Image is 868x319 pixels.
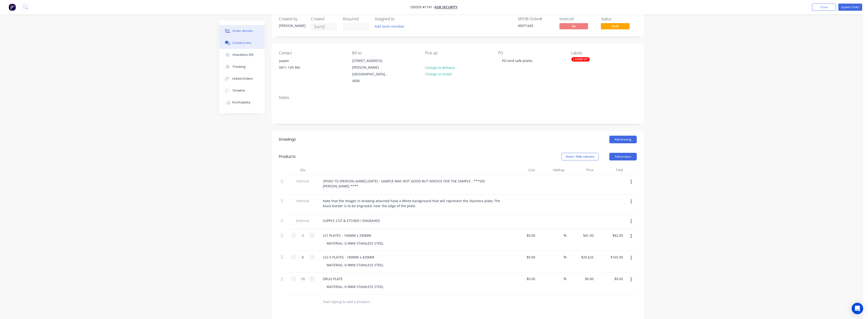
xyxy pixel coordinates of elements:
[838,4,862,11] button: Update Order
[609,153,637,160] button: Add product
[343,17,369,21] div: Required
[352,51,417,55] div: Bill to
[609,136,637,143] button: Add drawing
[219,85,265,97] button: Timeline
[219,37,265,49] button: Collaborate
[564,276,566,282] span: %
[219,49,265,61] button: Checklists 0/0
[233,65,246,69] div: Tracking
[564,233,566,238] span: %
[571,57,590,62] div: LASERCUT
[518,23,554,28] div: 00071645
[423,71,455,77] button: Change to install
[518,17,554,21] div: MYOB Order #
[323,262,387,268] div: MATERIAL: 0.9MM STAINLESS STEEL
[279,95,637,100] div: Notes
[219,25,265,37] button: Order details
[233,100,251,105] div: Profitability
[290,179,315,184] span: Internal
[233,77,253,81] div: Linked Orders
[435,5,458,10] a: KGB Security
[508,165,537,175] div: Cost
[566,165,596,175] div: Price
[319,217,384,224] div: SUPPLY, CUT & ETCHED / ENGRAVED
[279,23,305,28] div: [PERSON_NAME]
[319,275,346,282] div: DRUG PLATE
[812,4,836,11] button: Close
[423,64,457,71] button: Change to delivery
[352,57,392,71] div: [STREET_ADDRESS][PERSON_NAME]
[290,218,315,223] span: External
[348,57,396,84] div: [STREET_ADDRESS][PERSON_NAME][GEOGRAPHIC_DATA], , 4006
[279,57,319,64] div: Jasper
[562,153,599,160] button: Show / Hide columns
[279,154,296,159] div: Products
[596,165,625,175] div: Total
[279,17,305,21] div: Created by
[372,23,407,30] button: Add team member
[233,88,245,93] div: Timeline
[375,17,423,21] div: Assigned to
[279,51,344,55] div: Contact
[219,73,265,85] button: Linked Orders
[852,303,863,314] div: Open Intercom Messenger
[319,178,506,190] div: SPOKE TO [PERSON_NAME] [DATE] - SAMPLE WAS NOT GOOD BUT INVOICE FOR THE SAMPLE - ***SEE [PERSON_N...
[279,137,296,142] div: Drawings
[375,23,407,30] button: Add team member
[279,64,319,71] div: 0411 159 366
[559,23,588,29] span: No
[219,61,265,73] button: Tracking
[559,17,595,21] div: Invoiced
[233,53,254,57] div: Checklists 0/0
[323,240,387,247] div: MATERIAL: 0.9MM STAINLESS STEEL
[323,283,387,290] div: MATERIAL: 0.9MM STAINLESS STEEL
[498,57,536,64] div: PO-lord safe plates
[352,71,392,84] div: [GEOGRAPHIC_DATA], , 4006
[319,254,378,261] div: LS2-5 PLATES - 180MM x 420MM
[601,17,637,21] div: Status
[233,29,253,33] div: Order details
[288,165,317,175] div: Qty
[425,51,491,55] div: Pick up
[601,23,630,29] span: Draft
[498,51,564,55] div: PO
[319,232,375,239] div: LS1 PLATES - 160MM x 330MM
[537,165,567,175] div: Markup
[564,254,566,260] span: %
[290,198,315,203] span: Internal
[219,97,265,108] button: Profitability
[319,197,506,209] div: Note that the Images in drawing attached have a White background that will represent the Stainles...
[233,41,251,45] div: Collaborate
[571,51,637,55] div: Labels
[311,17,337,21] div: Created
[323,297,418,307] input: Start typing to add a product...
[9,4,16,11] img: Factory
[275,57,323,72] div: Jasper0411 159 366
[411,5,435,10] span: Order #1741 -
